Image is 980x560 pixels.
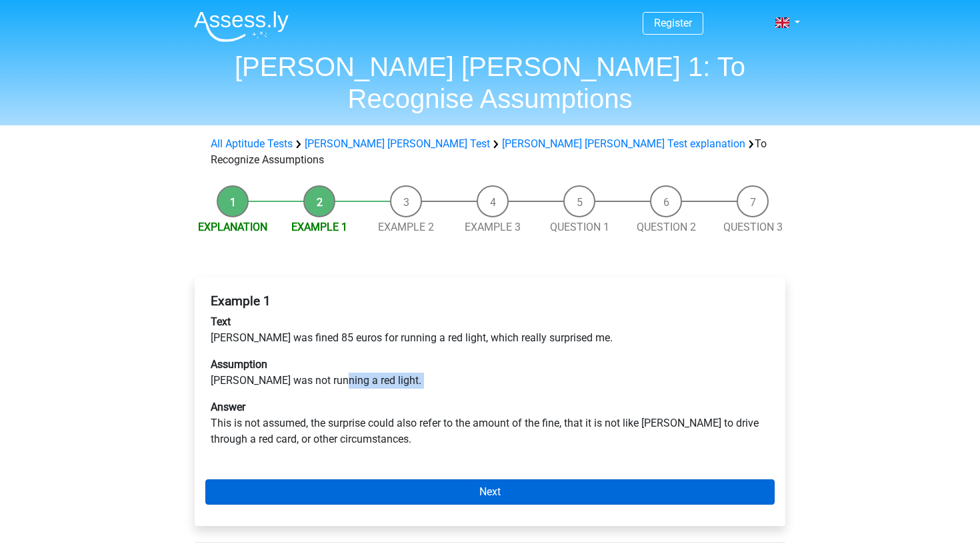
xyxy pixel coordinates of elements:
a: Example 2 [378,221,434,233]
b: Text [211,315,231,328]
p: [PERSON_NAME] was fined 85 euros for running a red light, which really surprised me. [211,314,769,346]
b: Answer [211,401,245,413]
a: Explanation [198,221,267,233]
h1: [PERSON_NAME] [PERSON_NAME] 1: To Recognise Assumptions [183,51,797,115]
a: Question 2 [637,221,696,233]
a: Next [205,479,775,505]
a: All Aptitude Tests [211,137,293,150]
a: Question 1 [550,221,609,233]
b: Assumption [211,358,267,371]
a: [PERSON_NAME] [PERSON_NAME] Test explanation [502,137,745,150]
div: To Recognize Assumptions [205,136,775,168]
a: [PERSON_NAME] [PERSON_NAME] Test [305,137,490,150]
p: [PERSON_NAME] was not running a red light. [211,357,769,389]
a: Question 3 [723,221,783,233]
img: Assessly [194,11,289,42]
a: Example 3 [465,221,521,233]
a: Example 1 [291,221,347,233]
b: Example 1 [211,293,271,309]
a: Register [654,17,692,29]
p: This is not assumed, the surprise could also refer to the amount of the fine, that it is not like... [211,399,769,447]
